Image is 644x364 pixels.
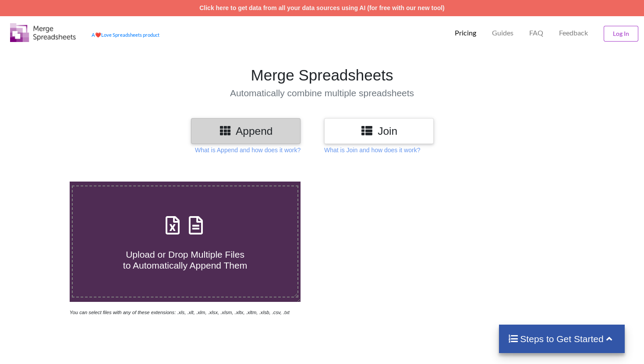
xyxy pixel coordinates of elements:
button: Log In [604,26,638,42]
h3: Append [198,125,294,137]
iframe: chat widget [9,329,37,355]
p: What is Append and how does it work? [195,146,301,154]
span: Upload or Drop Multiple Files to Automatically Append Them [123,249,247,270]
span: heart [95,32,101,38]
h3: Join [331,125,427,137]
i: You can select files with any of these extensions: .xls, .xlt, .xlm, .xlsx, .xlsm, .xltx, .xltm, ... [70,310,290,315]
p: Guides [492,28,513,38]
img: Logo.png [10,23,76,42]
h4: Steps to Get Started [508,333,616,344]
p: What is Join and how does it work? [324,146,420,154]
p: FAQ [529,28,543,38]
a: Click here to get data from all your data sources using AI (for free with our new tool) [199,4,445,11]
span: Feedback [559,29,588,36]
p: Pricing [455,28,476,38]
a: AheartLove Spreadsheets product [92,32,159,38]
